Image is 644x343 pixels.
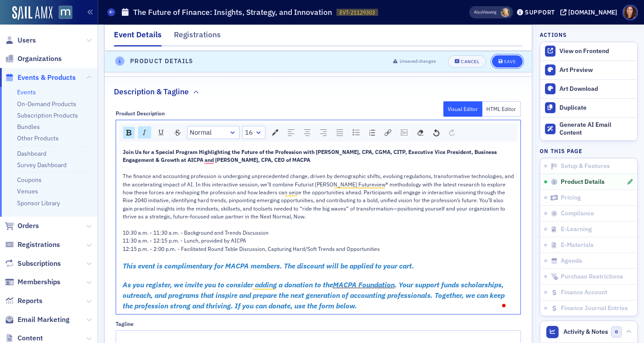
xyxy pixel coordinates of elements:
span: Memberships [18,277,60,287]
span: Product Details [561,178,605,186]
span: Join Us for a Special Program Highlighting the Future of the Profession with [PERSON_NAME], CPA, ... [123,148,498,163]
span: Normal [190,128,212,138]
h4: Product Details [130,57,194,66]
div: Ordered [366,127,378,139]
div: rdw-image-control [396,126,412,139]
div: View on Frontend [559,47,633,55]
span: Content [18,333,43,343]
a: Email Marketing [5,315,70,325]
a: Bundles [17,123,40,131]
span: Compliance [561,210,594,218]
a: Events & Products [5,73,76,82]
span: Pricing [561,194,581,202]
a: Venues [17,187,38,195]
button: Save [492,55,522,68]
button: Duplicate [540,98,637,117]
div: rdw-font-size-control [241,126,267,139]
div: Event Details [114,29,162,46]
div: To enrich screen reader interactions, please activate Accessibility in Grammarly extension settings [123,148,515,311]
div: Also [474,9,482,15]
span: Registrations [18,240,60,250]
span: Events & Products [18,73,76,82]
div: Justify [333,126,346,139]
a: MACPA Foundation [333,282,395,289]
a: On-Demand Products [17,100,76,108]
h4: Actions [540,31,567,39]
div: rdw-textalign-control [283,126,348,139]
a: Content [5,333,43,343]
span: Agenda [561,257,582,265]
div: rdw-inline-control [121,126,186,139]
div: Support [525,8,555,16]
div: rdw-toolbar [119,123,518,142]
div: rdw-dropdown [242,126,265,139]
span: MACPA Foundation [333,280,395,289]
div: rdw-history-control [428,126,460,139]
span: 12:15 p.m. - 2:00 p.m. - Facilitated Round Table Discussion, Capturing Hard/Soft Trends and Oppor... [123,245,380,252]
a: Survey Dashboard [17,161,67,169]
span: Viewing [474,9,496,15]
div: rdw-dropdown [187,126,240,139]
div: rdw-wrapper [116,120,521,314]
div: Generate AI Email Content [559,121,633,136]
div: Tagline [116,321,134,327]
div: Registrations [174,29,221,45]
span: EVT-21129303 [340,9,375,16]
a: Subscriptions [5,259,61,268]
div: [DOMAIN_NAME] [568,8,617,16]
h2: Description & Tagline [114,86,189,97]
a: View on Frontend [540,42,637,61]
div: Left [285,126,297,139]
span: Setup & Features [561,162,610,170]
a: Font Size [243,126,265,139]
button: Cancel [448,55,486,68]
div: rdw-color-picker [267,126,283,139]
div: rdw-remove-control [412,126,428,139]
span: Unsaved changes [400,58,436,65]
div: Art Preview [559,66,633,74]
span: Subscriptions [18,259,61,268]
div: Art Download [559,85,633,93]
span: 0 [611,326,622,337]
div: Product Description [116,110,165,117]
a: Users [5,36,36,45]
div: Redo [446,126,458,139]
div: Strikethrough [171,127,184,139]
button: Generate AI Email Content [540,117,637,141]
div: Undo [430,126,442,139]
button: Visual Editor [443,101,482,117]
button: HTML Editor [482,101,521,117]
div: Remove [414,126,427,139]
div: Link [382,126,394,139]
span: Users [18,36,36,45]
span: As you register, we invite you to consider adding a donation to the [123,280,333,289]
div: Bold [123,127,134,139]
div: rdw-block-control [186,126,241,139]
a: Organizations [5,54,62,64]
div: Underline [155,126,168,139]
span: Orders [18,221,39,231]
a: View Homepage [53,6,72,21]
a: SailAMX [12,6,53,20]
h1: The Future of Finance: Insights, Strategy, and Innovation [133,7,332,18]
div: Image [398,126,410,139]
span: Rebekah Olson [501,8,510,17]
a: Other Products [17,134,59,142]
span: 11:30 a.m. - 12:15 p.m. - Lunch, provided by AICPA [123,237,246,244]
span: Profile [623,5,638,20]
button: [DOMAIN_NAME] [560,9,620,15]
span: 10:30 a.m. - 11:30 a.m. - Background and Trends Discussion [123,229,269,236]
a: Dashboard [17,150,46,157]
span: Reports [18,296,42,306]
a: Subscription Products [17,111,78,119]
div: rdw-list-control [348,126,380,139]
a: Memberships [5,277,60,287]
span: Activity & Notes [563,327,608,336]
span: 16 [245,128,253,138]
div: Duplicate [559,104,633,112]
a: Sponsor Library [17,199,60,207]
a: Orders [5,221,39,231]
span: E-Learning [561,225,592,233]
div: Right [317,126,330,139]
span: Purchase Restrictions [561,273,623,281]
